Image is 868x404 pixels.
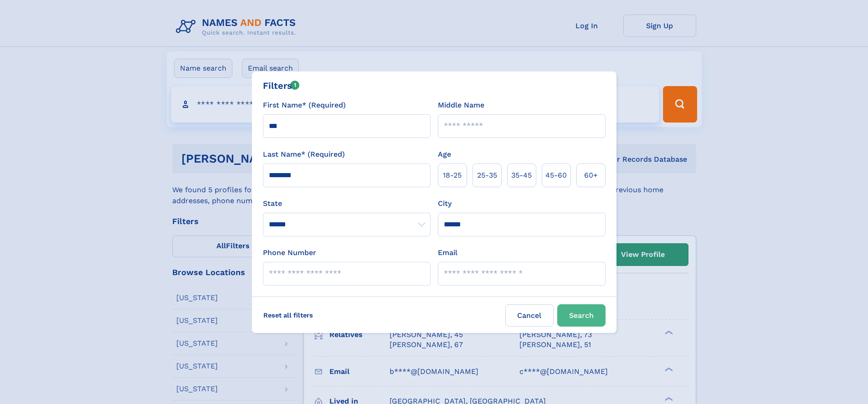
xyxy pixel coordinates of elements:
label: Email [438,247,457,258]
span: 18‑25 [443,170,462,181]
label: Age [438,149,451,160]
span: 25‑35 [477,170,497,181]
button: Search [557,304,606,327]
label: City [438,198,452,209]
span: 60+ [584,170,598,181]
label: Last Name* (Required) [263,149,345,160]
label: Reset all filters [257,304,319,326]
label: First Name* (Required) [263,100,346,111]
div: Filters [263,79,300,92]
span: 45‑60 [545,170,567,181]
label: Cancel [505,304,554,327]
span: 35‑45 [511,170,532,181]
label: Phone Number [263,247,316,258]
label: Middle Name [438,100,484,111]
label: State [263,198,431,209]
